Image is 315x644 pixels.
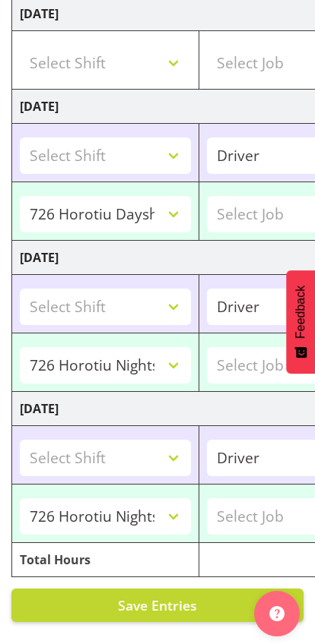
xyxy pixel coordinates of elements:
[11,589,304,622] button: Save Entries
[286,270,315,374] button: Feedback - Show survey
[118,596,197,614] span: Save Entries
[269,606,285,621] img: help-xxl-2.png
[12,543,199,577] td: Total Hours
[294,286,307,339] span: Feedback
